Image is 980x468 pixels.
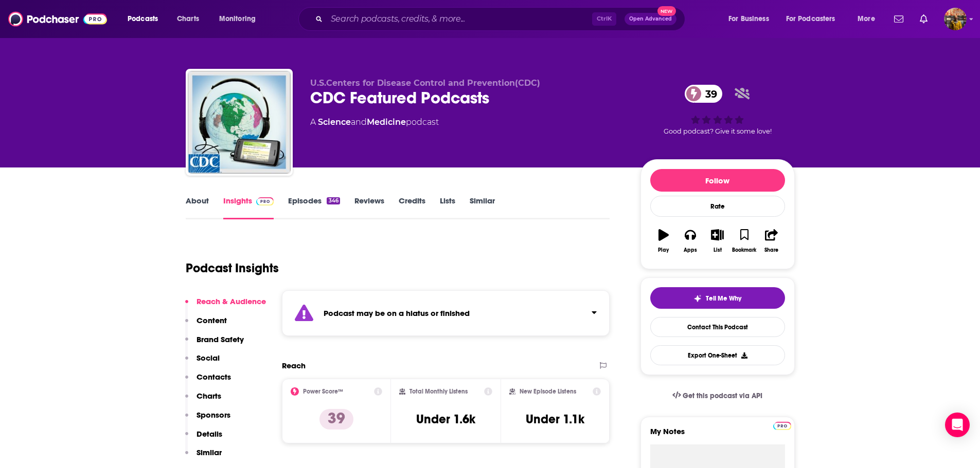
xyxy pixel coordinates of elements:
[677,222,704,259] button: Apps
[704,222,730,259] button: List
[219,12,256,26] span: Monitoring
[664,127,772,135] span: Good podcast? Give it some love!
[731,222,758,259] button: Bookmark
[592,12,616,26] span: Ctrl K
[186,196,209,219] a: About
[657,6,676,16] span: New
[721,11,782,27] button: open menu
[351,117,367,127] span: and
[916,10,932,28] a: Show notifications dropdown
[185,429,222,448] button: Details
[650,196,785,217] div: Rate
[470,196,495,219] a: Similar
[186,260,279,276] h1: Podcast Insights
[327,197,340,204] div: 346
[685,85,722,103] a: 39
[185,296,266,315] button: Reach & Audience
[223,196,274,219] a: InsightsPodchaser Pro
[944,8,967,30] img: User Profile
[367,117,406,127] a: Medicine
[197,429,222,439] p: Details
[786,12,835,26] span: For Podcasters
[185,334,244,353] button: Brand Safety
[773,420,791,430] a: Pro website
[526,411,584,427] h3: Under 1.1k
[890,10,907,28] a: Show notifications dropdown
[188,71,291,174] img: CDC Featured Podcasts
[197,296,266,306] p: Reach & Audience
[732,247,756,253] div: Bookmark
[650,287,785,309] button: tell me why sparkleTell Me Why
[658,247,669,253] div: Play
[185,353,220,372] button: Social
[520,388,576,395] h2: New Episode Listens
[706,294,741,303] span: Tell Me Why
[197,410,230,420] p: Sponsors
[764,247,778,253] div: Share
[728,12,769,26] span: For Business
[197,334,244,344] p: Brand Safety
[693,294,702,303] img: tell me why sparkle
[650,222,677,259] button: Play
[714,247,722,253] div: List
[944,8,967,30] span: Logged in as hratnayake
[399,196,425,219] a: Credits
[185,391,221,410] button: Charts
[8,9,107,29] img: Podchaser - Follow, Share and Rate Podcasts
[319,409,353,429] p: 39
[684,247,697,253] div: Apps
[409,388,468,395] h2: Total Monthly Listens
[197,372,231,382] p: Contacts
[416,411,475,427] h3: Under 1.6k
[850,11,888,27] button: open menu
[282,361,306,370] h2: Reach
[256,197,274,205] img: Podchaser Pro
[858,12,875,26] span: More
[185,447,222,466] button: Similar
[282,290,610,336] section: Click to expand status details
[185,410,230,429] button: Sponsors
[197,391,221,401] p: Charts
[327,11,592,27] input: Search podcasts, credits, & more...
[303,388,343,395] h2: Power Score™
[318,117,351,127] a: Science
[695,85,722,103] span: 39
[324,308,470,318] strong: Podcast may be on a hiatus or finished
[440,196,455,219] a: Lists
[197,315,227,325] p: Content
[177,12,199,26] span: Charts
[120,11,171,27] button: open menu
[683,391,762,400] span: Get this podcast via API
[185,315,227,334] button: Content
[650,345,785,365] button: Export One-Sheet
[212,11,269,27] button: open menu
[773,422,791,430] img: Podchaser Pro
[197,447,222,457] p: Similar
[310,78,540,88] span: U.S.Centers for Disease Control and Prevention(CDC)
[945,413,970,437] div: Open Intercom Messenger
[629,16,672,22] span: Open Advanced
[185,372,231,391] button: Contacts
[650,169,785,192] button: Follow
[650,317,785,337] a: Contact This Podcast
[758,222,785,259] button: Share
[308,7,695,31] div: Search podcasts, credits, & more...
[664,383,771,408] a: Get this podcast via API
[170,11,205,27] a: Charts
[197,353,220,363] p: Social
[354,196,384,219] a: Reviews
[650,426,785,444] label: My Notes
[625,13,676,25] button: Open AdvancedNew
[310,116,439,128] div: A podcast
[640,78,795,142] div: 39Good podcast? Give it some love!
[944,8,967,30] button: Show profile menu
[128,12,158,26] span: Podcasts
[779,11,850,27] button: open menu
[288,196,340,219] a: Episodes346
